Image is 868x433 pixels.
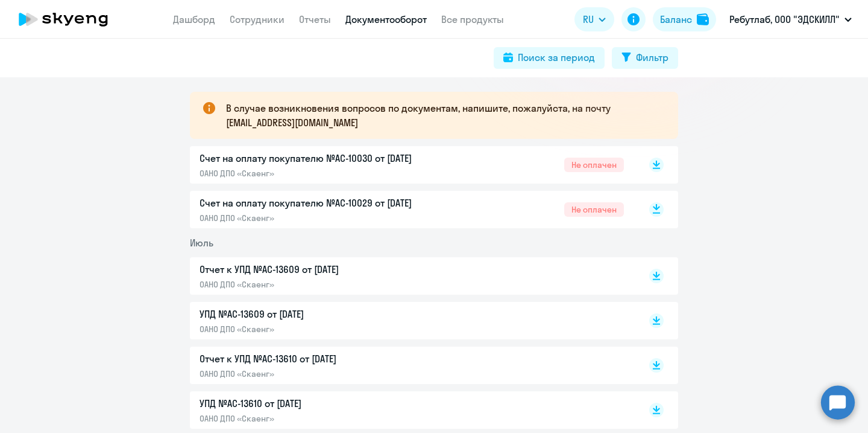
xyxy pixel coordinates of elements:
a: УПД №AC-13609 от [DATE]ОАНО ДПО «Скаенг» [200,307,624,335]
p: Счет на оплату покупателю №AC-10030 от [DATE] [200,151,453,165]
p: ОАНО ДПО «Скаенг» [200,213,453,223]
div: Баланс [660,12,692,27]
a: Счет на оплату покупателю №AC-10029 от [DATE]ОАНО ДПО «Скаенг»Не оплачен [200,196,624,223]
button: RU [574,7,614,31]
span: RU [583,12,594,27]
p: ОАНО ДПО «Скаенг» [200,324,453,335]
a: Сотрудники [230,13,285,25]
p: В случае возникновения вопросов по документам, напишите, пожалуйста, на почту [EMAIL_ADDRESS][DOM... [226,101,656,130]
p: УПД №AC-13610 от [DATE] [200,396,453,411]
div: Поиск за период [518,50,595,65]
p: ОАНО ДПО «Скаенг» [200,368,453,379]
a: Счет на оплату покупателю №AC-10030 от [DATE]ОАНО ДПО «Скаенг»Не оплачен [200,151,624,179]
p: ОАНО ДПО «Скаенг» [200,279,453,290]
img: balance [697,13,709,25]
button: Балансbalance [653,7,716,31]
p: Счет на оплату покупателю №AC-10029 от [DATE] [200,196,453,210]
button: Фильтр [612,47,678,69]
span: Июль [190,237,213,249]
a: Все продукты [441,13,504,25]
p: Отчет к УПД №AC-13610 от [DATE] [200,351,453,366]
button: Поиск за период [494,47,605,69]
p: ОАНО ДПО «Скаенг» [200,168,453,179]
a: УПД №AC-13610 от [DATE]ОАНО ДПО «Скаенг» [200,396,624,424]
button: Ребутлаб, ООО "ЭДСКИЛЛ" [723,5,858,34]
span: Не оплачен [564,158,624,172]
div: Фильтр [636,50,668,65]
p: УПД №AC-13609 от [DATE] [200,307,453,321]
a: Документооборот [345,13,427,25]
a: Отчет к УПД №AC-13609 от [DATE]ОАНО ДПО «Скаенг» [200,262,624,290]
a: Дашборд [173,13,215,25]
span: Не оплачен [564,202,624,217]
p: Отчет к УПД №AC-13609 от [DATE] [200,262,453,277]
a: Отчет к УПД №AC-13610 от [DATE]ОАНО ДПО «Скаенг» [200,351,624,379]
p: Ребутлаб, ООО "ЭДСКИЛЛ" [729,12,840,27]
a: Отчеты [299,13,331,25]
p: ОАНО ДПО «Скаенг» [200,413,453,424]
